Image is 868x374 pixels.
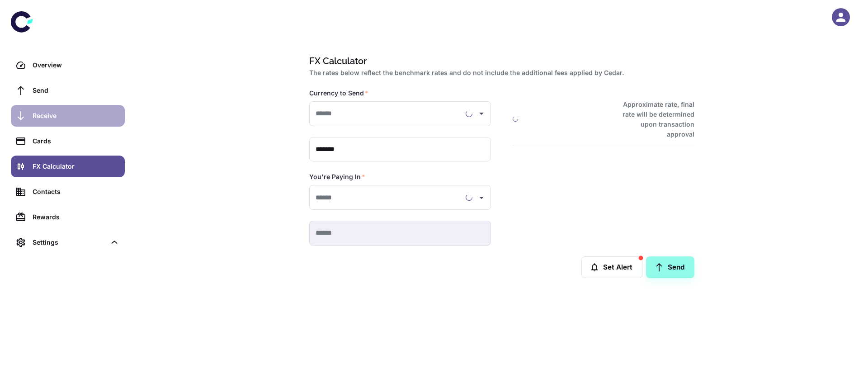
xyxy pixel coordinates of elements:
h6: Approximate rate, final rate will be determined upon transaction approval [613,99,694,139]
a: Cards [11,130,125,152]
a: Contacts [11,181,125,203]
label: You're Paying In [309,172,365,181]
button: Open [475,191,488,204]
button: Set Alert [581,256,642,278]
label: Currency to Send [309,89,368,98]
div: Send [33,85,119,95]
h1: FX Calculator [309,54,691,68]
a: Overview [11,54,125,76]
div: Overview [33,60,119,70]
div: Cards [33,136,119,146]
div: Contacts [33,187,119,197]
div: Settings [11,232,125,253]
a: Rewards [11,206,125,228]
a: Send [11,80,125,101]
div: Receive [33,111,119,121]
div: FX Calculator [33,161,119,171]
button: Open [475,107,488,120]
a: FX Calculator [11,156,125,177]
a: Send [646,256,694,278]
div: Settings [33,237,106,247]
div: Rewards [33,212,119,222]
a: Receive [11,105,125,127]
